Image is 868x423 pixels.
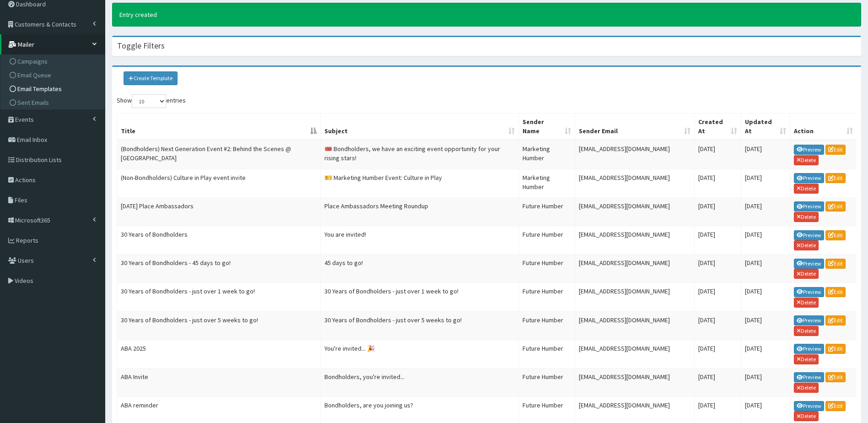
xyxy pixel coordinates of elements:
[695,368,741,396] td: [DATE]
[794,383,819,393] a: Delete
[519,282,575,311] td: Future Humber
[321,140,519,168] td: 🎟️ Bondholders, we have an exciting event opportunity for your rising stars!
[15,20,76,28] span: Customers & Contacts
[825,201,846,211] a: Edit
[741,340,790,368] td: [DATE]
[825,230,846,240] a: Edit
[117,311,321,340] td: 30 Years of Bondholders - just over 5 weeks to go!
[519,169,575,197] td: Marketing Humber
[17,57,48,65] span: Campaigns
[825,315,846,325] a: Edit
[794,155,819,165] a: Delete
[695,169,741,197] td: [DATE]
[117,197,321,226] td: [DATE] Place Ambassadors
[794,354,819,364] a: Delete
[17,136,47,144] span: Email Inbox
[695,226,741,254] td: [DATE]
[117,94,186,108] label: Show entries
[825,259,846,269] a: Edit
[18,40,34,49] span: Mailer
[15,176,36,184] span: Actions
[575,114,695,140] th: Sender Email: activate to sort column ascending
[575,140,695,168] td: [EMAIL_ADDRESS][DOMAIN_NAME]
[695,197,741,226] td: [DATE]
[15,115,34,124] span: Events
[18,256,34,265] span: Users
[3,68,105,82] a: Email Queue
[124,71,178,85] a: Create Template
[575,226,695,254] td: [EMAIL_ADDRESS][DOMAIN_NAME]
[519,140,575,168] td: Marketing Humber
[794,173,824,183] a: Preview
[794,269,819,279] a: Delete
[741,368,790,396] td: [DATE]
[321,197,519,226] td: Place Ambassadors Meeting Roundup
[321,340,519,368] td: You're invited... 🎉
[16,236,38,244] span: Reports
[321,254,519,282] td: 45 days to go!
[321,368,519,396] td: Bondholders, you're invited...
[794,201,824,211] a: Preview
[794,287,824,297] a: Preview
[794,344,824,354] a: Preview
[794,315,824,325] a: Preview
[575,311,695,340] td: [EMAIL_ADDRESS][DOMAIN_NAME]
[519,226,575,254] td: Future Humber
[794,145,824,155] a: Preview
[117,368,321,396] td: ABA Invite
[825,401,846,411] a: Edit
[794,212,819,222] a: Delete
[794,411,819,421] a: Delete
[117,254,321,282] td: 30 Years of Bondholders - 45 days to go!
[825,145,846,155] a: Edit
[741,197,790,226] td: [DATE]
[741,140,790,168] td: [DATE]
[117,140,321,168] td: (Bondholders) Next Generation Event #2: Behind the Scenes @ [GEOGRAPHIC_DATA]
[117,340,321,368] td: ABA 2025
[3,82,105,96] a: Email Templates
[825,372,846,382] a: Edit
[575,282,695,311] td: [EMAIL_ADDRESS][DOMAIN_NAME]
[695,282,741,311] td: [DATE]
[321,226,519,254] td: You are invited!
[575,197,695,226] td: [EMAIL_ADDRESS][DOMAIN_NAME]
[695,340,741,368] td: [DATE]
[695,254,741,282] td: [DATE]
[321,311,519,340] td: 30 Years of Bondholders - just over 5 weeks to go!
[519,197,575,226] td: Future Humber
[3,54,105,68] a: Campaigns
[17,98,49,107] span: Sent Emails
[794,372,824,382] a: Preview
[741,311,790,340] td: [DATE]
[794,184,819,194] a: Delete
[519,340,575,368] td: Future Humber
[117,169,321,197] td: (Non-Bondholders) Culture in Play event invite
[17,85,62,93] span: Email Templates
[17,71,51,79] span: Email Queue
[117,42,165,50] h4: Toggle Filters
[519,254,575,282] td: Future Humber
[695,140,741,168] td: [DATE]
[794,401,824,411] a: Preview
[519,311,575,340] td: Future Humber
[794,298,819,308] a: Delete
[117,114,321,140] th: Title: activate to sort column descending
[741,114,790,140] th: Updated At: activate to sort column ascending
[794,259,824,269] a: Preview
[321,169,519,197] td: 🎫 Marketing Humber Event: Culture in Play
[575,368,695,396] td: [EMAIL_ADDRESS][DOMAIN_NAME]
[741,282,790,311] td: [DATE]
[132,94,166,108] select: Showentries
[15,216,50,224] span: Microsoft365
[15,277,33,285] span: Videos
[741,254,790,282] td: [DATE]
[825,344,846,354] a: Edit
[575,340,695,368] td: [EMAIL_ADDRESS][DOMAIN_NAME]
[321,114,519,140] th: Subject: activate to sort column ascending
[117,282,321,311] td: 30 Years of Bondholders - just over 1 week to go!
[825,287,846,297] a: Edit
[112,3,861,27] div: Entry created
[117,226,321,254] td: 30 Years of Bondholders
[741,226,790,254] td: [DATE]
[790,114,857,140] th: Action: activate to sort column ascending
